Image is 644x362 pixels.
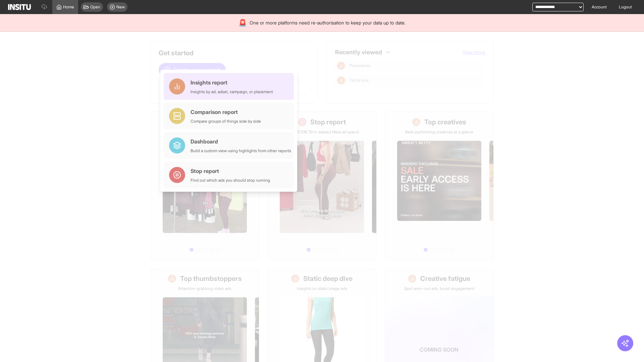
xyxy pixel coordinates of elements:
[191,89,273,95] div: Insights by ad, adset, campaign, or placement
[191,78,273,86] div: Insights report
[191,167,270,175] div: Stop report
[63,4,74,10] span: Home
[238,18,247,27] div: 🚨
[250,19,406,26] span: One or more platforms need re-authorisation to keep your data up to date.
[90,4,100,10] span: Open
[191,119,261,124] div: Compare groups of things side by side
[191,108,261,116] div: Comparison report
[191,178,270,183] div: Find out which ads you should stop running
[191,137,291,145] div: Dashboard
[8,4,31,10] img: Logo
[191,148,291,154] div: Build a custom view using highlights from other reports
[116,4,125,10] span: New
